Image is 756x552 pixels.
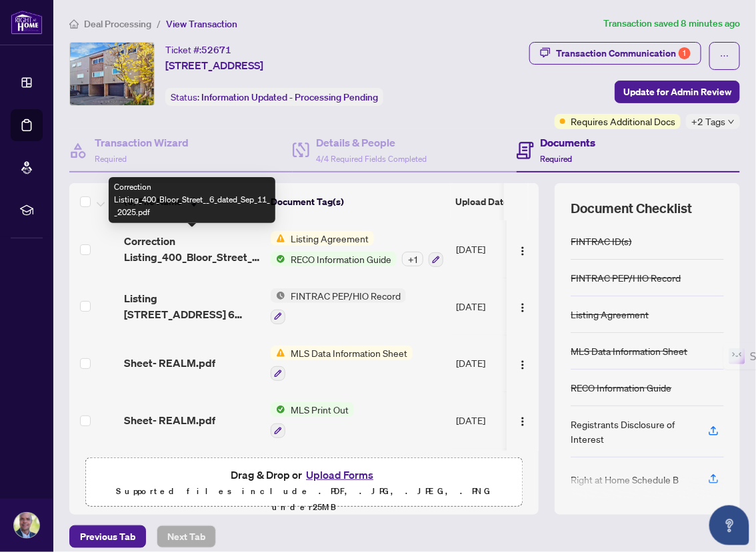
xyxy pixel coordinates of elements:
th: Upload Date [451,183,544,220]
img: Logo [517,246,528,256]
span: RECO Information Guide [285,252,397,266]
div: Right at Home Schedule B [571,472,679,487]
td: [DATE] [451,278,544,335]
td: [DATE] [451,335,544,392]
span: down [728,119,735,125]
h4: Details & People [316,135,427,150]
span: Sheet- REALM.pdf [124,412,215,428]
span: MLS Data Information Sheet [285,346,413,360]
span: [STREET_ADDRESS] [165,57,263,73]
img: logo [11,10,43,35]
img: Status Icon [271,346,285,360]
h4: Transaction Wizard [95,135,189,150]
div: Correction Listing_400_Bloor_Street__6_dated_Sep_11__2025.pdf [109,177,275,223]
div: Registrants Disclosure of Interest [571,417,692,446]
div: Status: [165,88,383,106]
div: + 1 [402,252,423,266]
button: Transaction Communication1 [529,42,701,65]
img: IMG-W12397184_1.jpg [70,43,154,105]
span: View Transaction [166,18,237,30]
img: Logo [517,302,528,313]
span: FINTRAC PEP/HIO Record [285,288,406,303]
span: MLS Print Out [285,402,354,417]
span: Drag & Drop orUpload FormsSupported files include .PDF, .JPG, .JPEG, .PNG under25MB [86,458,522,523]
article: Transaction saved 8 minutes ago [603,16,740,31]
button: Next Tab [157,525,216,548]
button: Upload Forms [302,466,377,483]
th: Document Tag(s) [265,183,451,220]
span: Requires Additional Docs [571,114,675,129]
img: Profile Icon [14,513,39,538]
span: Previous Tab [80,526,135,547]
span: home [69,19,79,29]
span: +2 Tags [691,114,725,129]
span: Required [541,154,573,164]
div: FINTRAC PEP/HIO Record [571,270,681,285]
img: Status Icon [271,402,285,417]
button: Status IconMLS Print Out [271,402,354,438]
span: ellipsis [720,51,729,61]
span: Required [95,154,127,164]
span: Upload Date [456,194,509,209]
img: Status Icon [271,252,285,266]
div: RECO Information Guide [571,380,671,395]
td: [DATE] [451,220,544,278]
img: Logo [517,416,528,427]
button: Previous Tab [69,525,146,548]
button: Logo [512,238,533,260]
span: Drag & Drop or [231,466,377,483]
button: Logo [512,410,533,431]
span: Listing [STREET_ADDRESS] 6 dated [DATE].pdf [124,290,260,322]
button: Update for Admin Review [615,81,740,103]
span: Deal Processing [84,18,151,30]
h4: Documents [541,135,596,150]
button: Logo [512,352,533,374]
img: Status Icon [271,288,285,303]
span: 52671 [201,44,231,56]
img: Logo [517,360,528,370]
div: Transaction Communication [556,43,691,64]
button: Open asap [709,505,749,545]
span: Listing Agreement [285,231,374,246]
div: 1 [679,47,691,59]
button: Logo [512,296,533,317]
li: / [157,16,161,31]
td: [DATE] [451,392,544,449]
p: Supported files include .PDF, .JPG, .JPEG, .PNG under 25 MB [94,483,514,515]
span: Correction Listing_400_Bloor_Street__6_dated_Sep_11__2025.pdf [124,233,260,265]
button: Status IconListing AgreementStatus IconRECO Information Guide+1 [271,231,443,267]
span: Document Checklist [571,199,692,218]
div: Ticket #: [165,42,231,57]
button: Status IconMLS Data Information Sheet [271,346,413,382]
span: Information Updated - Processing Pending [201,91,378,103]
img: Status Icon [271,231,285,246]
div: Listing Agreement [571,307,649,322]
div: FINTRAC ID(s) [571,234,631,248]
div: MLS Data Information Sheet [571,344,687,358]
span: Update for Admin Review [623,81,731,103]
td: [DATE] [451,449,544,506]
button: Status IconFINTRAC PEP/HIO Record [271,288,406,324]
span: Sheet- REALM.pdf [124,355,215,371]
span: 4/4 Required Fields Completed [316,154,427,164]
